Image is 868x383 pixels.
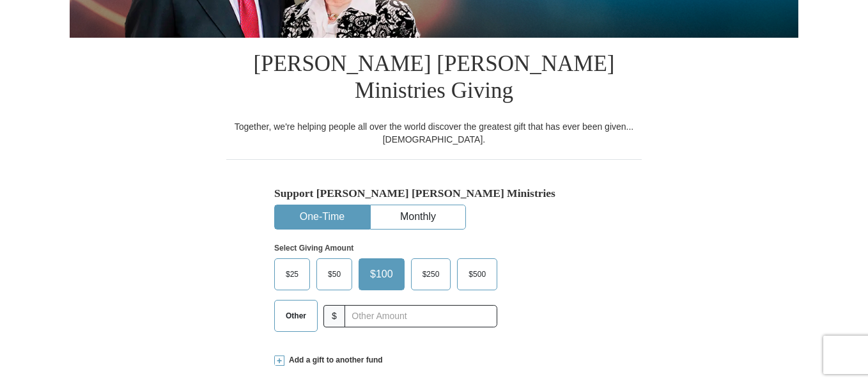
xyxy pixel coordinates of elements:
span: $25 [279,265,305,284]
h5: Support [PERSON_NAME] [PERSON_NAME] Ministries [274,187,594,200]
span: $250 [416,265,446,284]
span: $ [323,305,345,327]
button: Monthly [371,205,465,229]
strong: Select Giving Amount [274,244,353,253]
span: Other [279,306,313,325]
button: One-Time [275,205,369,229]
input: Other Amount [345,305,497,327]
div: Together, we're helping people all over the world discover the greatest gift that has ever been g... [226,120,642,146]
span: $100 [364,265,399,284]
h1: [PERSON_NAME] [PERSON_NAME] Ministries Giving [226,38,642,120]
span: $50 [322,265,347,284]
span: $500 [462,265,492,284]
span: Add a gift to another fund [284,355,383,366]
